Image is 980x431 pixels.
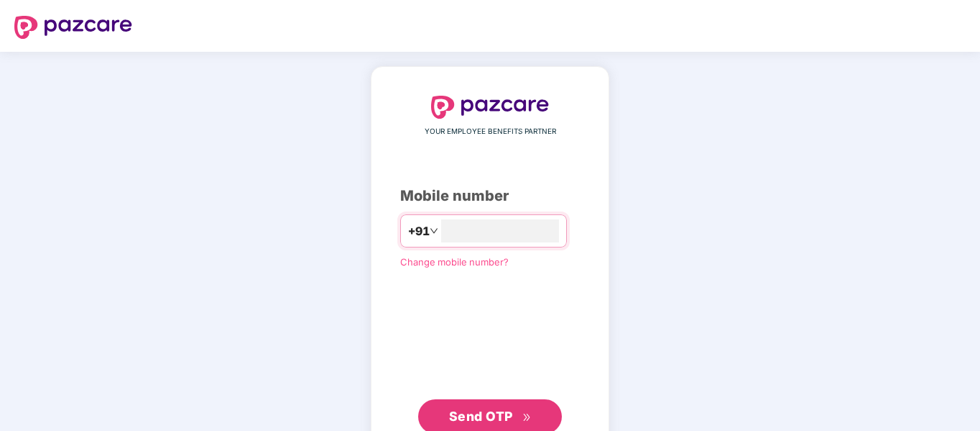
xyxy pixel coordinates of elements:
[400,185,580,207] div: Mobile number
[14,16,132,39] img: logo
[431,96,549,119] img: logo
[522,413,532,422] span: double-right
[408,222,430,240] span: +91
[425,126,556,137] span: YOUR EMPLOYEE BENEFITS PARTNER
[449,409,513,424] span: Send OTP
[400,256,509,268] a: Change mobile number?
[430,227,438,235] span: down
